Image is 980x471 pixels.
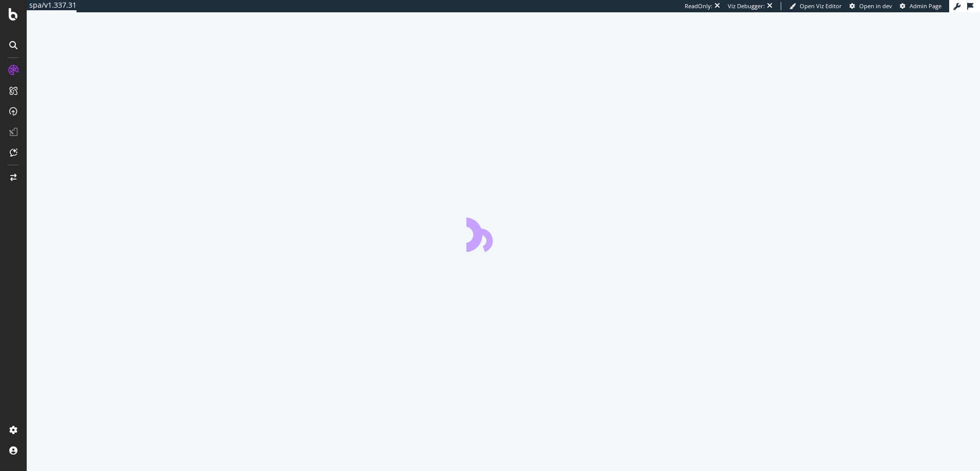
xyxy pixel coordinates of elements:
[900,2,941,10] a: Admin Page
[859,2,892,10] span: Open in dev
[685,2,712,10] div: ReadOnly:
[800,2,842,10] span: Open Viz Editor
[728,2,765,10] div: Viz Debugger:
[789,2,842,10] a: Open Viz Editor
[850,2,892,10] a: Open in dev
[910,2,941,10] span: Admin Page
[466,215,540,252] div: animation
